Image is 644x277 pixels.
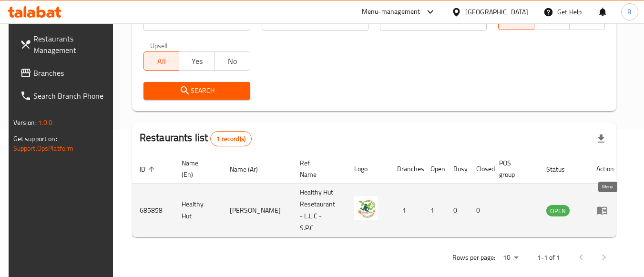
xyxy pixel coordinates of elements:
span: Search Branch Phone [33,90,109,102]
div: OPEN [546,205,570,216]
th: Busy [446,154,469,184]
span: TGO [538,14,566,28]
h2: Restaurants list [140,131,252,146]
span: POS group [499,157,527,180]
td: Healthy Hut [174,184,222,237]
a: Search Branch Phone [12,84,116,107]
button: Search [143,82,250,100]
img: Healthy Hut [354,196,378,220]
span: Name (Ar) [230,164,270,175]
span: Search [151,85,243,97]
button: Yes [179,51,215,71]
span: ID [140,164,158,175]
p: Rows per page: [452,252,495,264]
th: Logo [347,154,389,184]
div: Export file [590,127,613,150]
span: All [148,54,175,68]
span: TMP [573,14,601,28]
span: No [219,54,246,68]
a: Support.OpsPlatform [13,142,74,154]
td: 0 [469,184,491,237]
div: Menu-management [362,6,420,18]
button: No [215,51,250,71]
label: Upsell [150,42,168,49]
span: Name (En) [182,157,211,180]
th: Open [423,154,446,184]
table: enhanced table [132,154,622,237]
span: Get support on: [13,133,57,145]
button: All [143,51,179,71]
td: Healthy Hut Resetaurant - L.L.C - S.P.C [292,184,347,237]
a: Branches [12,62,116,84]
div: Total records count [210,131,252,146]
span: OPEN [546,205,570,216]
th: Branches [389,154,423,184]
td: 1 [423,184,446,237]
th: Closed [469,154,491,184]
span: Version: [13,116,37,129]
p: 1-1 of 1 [537,252,560,264]
div: [GEOGRAPHIC_DATA] [465,7,528,17]
span: 1 record(s) [211,134,251,144]
td: [PERSON_NAME] [222,184,292,237]
td: 1 [389,184,423,237]
span: Restaurants Management [33,33,109,56]
th: Action [589,154,622,184]
span: R [627,7,632,17]
span: 1.0.0 [38,116,53,129]
span: Branches [33,67,109,79]
span: Yes [183,54,211,68]
a: Restaurants Management [12,27,116,62]
span: Ref. Name [300,157,335,180]
td: 685858 [132,184,174,237]
td: 0 [446,184,469,237]
div: Rows per page: [499,251,522,265]
span: All [502,14,530,28]
span: Status [546,164,577,175]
